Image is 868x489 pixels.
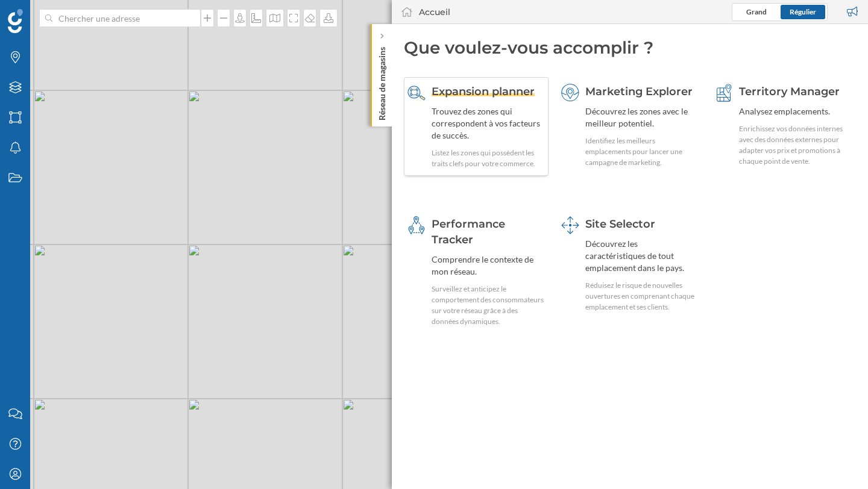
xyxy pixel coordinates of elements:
[376,42,388,120] p: Réseau de magasins
[739,85,840,98] span: Territory Manager
[432,105,545,142] div: Trouvez des zones qui correspondent à vos facteurs de succès.
[561,216,579,234] img: dashboards-manager.svg
[24,8,83,19] span: Assistance
[585,105,699,129] div: Découvrez les zones avec le meilleur potentiel.
[432,85,535,98] span: Expansion planner
[432,148,545,169] div: Listez les zones qui possèdent les traits clefs pour votre commerce.
[585,280,699,313] div: Réduisez le risque de nouvelles ouvertures en comprenant chaque emplacement et ses clients.
[407,216,426,234] img: monitoring-360.svg
[715,84,733,102] img: territory-manager.svg
[561,84,579,102] img: explorer.svg
[585,217,655,231] span: Site Selector
[404,36,856,59] div: Que voulez-vous accomplir ?
[746,7,767,16] span: Grand
[585,85,693,98] span: Marketing Explorer
[407,84,426,102] img: search-areas--hover.svg
[585,135,699,168] div: Identifiez les meilleurs emplacements pour lancer une campagne de marketing.
[432,217,505,246] span: Performance Tracker
[739,105,852,117] div: Analysez emplacements.
[8,9,23,33] img: Logo Geoblink
[585,238,699,274] div: Découvrez les caractéristiques de tout emplacement dans le pays.
[432,254,545,278] div: Comprendre le contexte de mon réseau.
[419,6,450,18] div: Accueil
[432,284,545,327] div: Surveillez et anticipez le comportement des consommateurs sur votre réseau grâce à des données dy...
[739,123,852,167] div: Enrichissez vos données internes avec des données externes pour adapter vos prix et promotions à ...
[790,7,816,16] span: Régulier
